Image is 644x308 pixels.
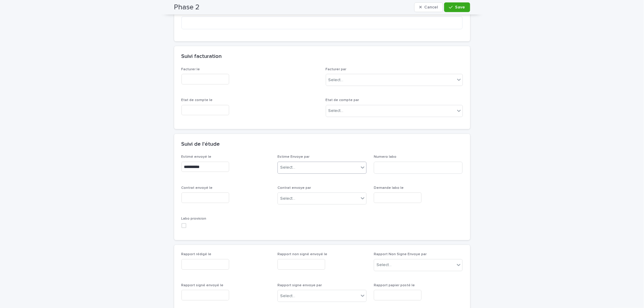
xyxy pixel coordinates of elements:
h2: Suivi de l'étude [181,141,220,148]
span: Rapport rédigé le [181,252,212,256]
button: Save [444,2,470,12]
h2: Suivi facturation [181,53,222,60]
span: Demande labo le [374,186,404,190]
span: Estime Envoye par [277,155,309,159]
div: Select... [280,293,295,299]
button: Cancel [414,2,443,12]
span: Rapport signe envoye par [277,284,322,287]
span: Labo provision [181,217,207,221]
span: Save [455,5,465,9]
span: Contrat envoyé le [181,186,213,190]
div: Select... [280,195,295,202]
span: Rapport non signé envoyé le [277,252,327,256]
span: Etat de compte le [181,98,213,102]
span: Rapport Non Signe Envoye par [374,252,427,256]
span: Numero labo [374,155,396,159]
span: Etat de compte par [326,98,359,102]
div: Select... [328,77,344,83]
div: Select... [328,108,344,114]
span: Contrat envoye par [277,186,311,190]
span: Cancel [424,5,438,9]
h2: Phase 2 [174,3,200,12]
div: Select... [376,262,392,268]
span: Facturer le [181,68,200,71]
div: Select... [280,164,295,171]
span: Facturer par [326,68,347,71]
span: Rapport papier posté le [374,284,415,287]
span: Estimé envoyé le [181,155,212,159]
span: Rapport signé envoyé le [181,284,224,287]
